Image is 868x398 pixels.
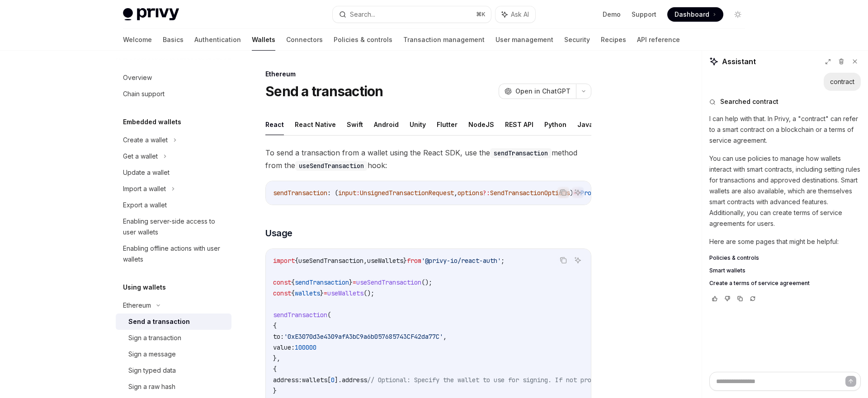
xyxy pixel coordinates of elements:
[123,8,179,21] img: light logo
[356,278,421,286] span: useSendTransaction
[720,97,778,106] span: Searched contract
[637,29,680,51] a: API reference
[123,117,181,127] h5: Embedded wallets
[320,289,324,297] span: }
[327,189,338,197] span: : (
[295,257,298,265] span: {
[367,257,403,265] span: useWallets
[350,9,375,20] div: Search...
[265,70,591,79] div: Ethereum
[468,114,494,135] button: NodeJS
[273,387,277,395] span: }
[128,349,176,360] div: Sign a message
[709,254,759,262] span: Policies & controls
[632,10,656,19] a: Support
[273,343,295,351] span: value:
[123,167,170,178] div: Update a wallet
[709,267,861,274] a: Smart wallets
[709,254,861,262] a: Policies & controls
[123,200,167,211] div: Export a wallet
[709,113,861,146] p: I can help with that. In Privy, a "contract" can refer to a smart contract on a blockchain or a t...
[437,114,458,135] button: Flutter
[273,354,280,362] span: },
[675,10,709,19] span: Dashboard
[295,278,349,286] span: sendTransaction
[116,197,231,213] a: Export a wallet
[123,282,166,293] h5: Using wallets
[363,257,367,265] span: ,
[327,289,363,297] span: useWallets
[252,29,275,51] a: Wallets
[116,379,231,395] a: Sign a raw hash
[327,376,331,384] span: [
[501,257,505,265] span: ;
[123,29,152,51] a: Welcome
[731,7,745,22] button: Toggle dark mode
[273,365,277,373] span: {
[342,376,367,384] span: address
[265,146,591,172] span: To send a transaction from a wallet using the React SDK, use the method from the hook:
[295,114,336,135] button: React Native
[363,289,374,297] span: ();
[709,236,861,247] p: Here are some pages that might be helpful:
[123,72,152,83] div: Overview
[298,257,363,265] span: useSendTransaction
[564,29,590,51] a: Security
[286,29,323,51] a: Connectors
[490,189,570,197] span: SendTransactionOptions
[265,114,284,135] button: React
[116,346,231,362] a: Sign a message
[331,376,335,384] span: 0
[505,114,533,135] button: REST API
[265,227,292,239] span: Usage
[557,254,569,266] button: Copy the contents from the code block
[123,151,158,162] div: Get a wallet
[324,289,327,297] span: =
[577,114,593,135] button: Java
[265,83,383,99] h1: Send a transaction
[347,114,363,135] button: Swift
[302,376,327,384] span: wallets
[601,29,626,51] a: Recipes
[123,300,151,311] div: Ethereum
[273,311,327,319] span: sendTransaction
[327,311,331,319] span: (
[128,365,176,376] div: Sign typed data
[722,56,756,67] span: Assistant
[116,314,231,330] a: Send a transaction
[490,148,552,158] code: sendTransaction
[194,29,241,51] a: Authentication
[709,280,861,287] a: Create a terms of service agreement
[483,189,490,197] span: ?:
[443,332,447,341] span: ,
[116,213,231,240] a: Enabling server-side access to user wallets
[116,362,231,379] a: Sign typed data
[557,187,569,198] button: Copy the contents from the code block
[374,114,399,135] button: Android
[407,257,421,265] span: from
[667,7,723,22] a: Dashboard
[572,254,584,266] button: Ask AI
[295,289,320,297] span: wallets
[476,11,486,18] span: ⌘ K
[123,89,165,99] div: Chain support
[570,189,573,197] span: )
[273,257,295,265] span: import
[128,381,175,392] div: Sign a raw hash
[273,289,291,297] span: const
[709,153,861,229] p: You can use policies to manage how wallets interact with smart contracts, including setting rules...
[499,84,576,99] button: Open in ChatGPT
[333,6,491,23] button: Search...⌘K
[511,10,529,19] span: Ask AI
[845,376,856,387] button: Send message
[603,10,621,19] a: Demo
[353,278,356,286] span: =
[495,29,553,51] a: User management
[116,70,231,86] a: Overview
[295,161,368,171] code: useSendTransaction
[421,278,432,286] span: ();
[273,332,284,341] span: to:
[128,316,190,327] div: Send a transaction
[163,29,184,51] a: Basics
[291,289,295,297] span: {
